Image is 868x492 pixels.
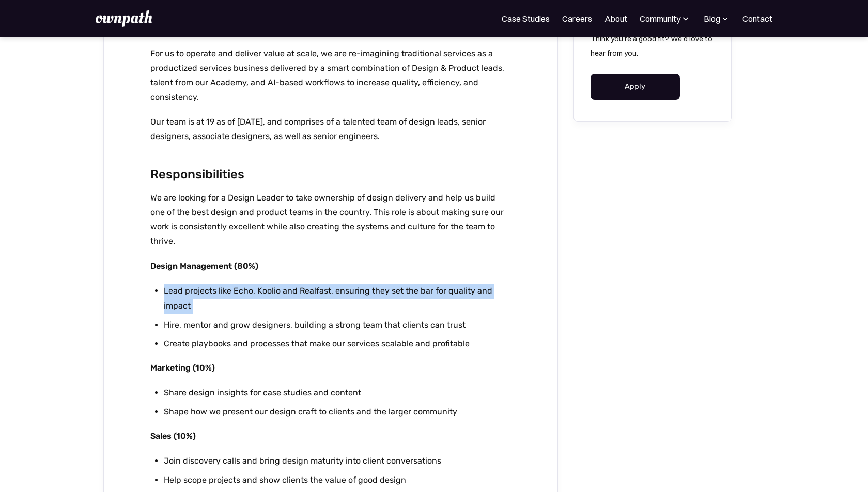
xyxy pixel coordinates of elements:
[164,284,512,314] li: Lead projects like Echo, Koolio and Realfast, ensuring they set the bar for quality and impact
[640,12,680,25] div: Community
[150,261,258,271] strong: Design Management (80%)
[164,318,512,333] li: Hire, mentor and grow designers, building a strong team that clients can trust
[164,386,512,401] li: Share design insights for case studies and content
[164,336,512,351] li: Create playbooks and processes that make our services scalable and profitable
[150,191,512,249] p: We are looking for a Design Leader to take ownership of design delivery and help us build one of ...
[164,473,512,488] li: Help scope projects and show clients the value of good design
[150,431,196,441] strong: Sales (10%)
[605,12,627,25] a: About
[502,12,550,25] a: Case Studies
[640,12,691,25] div: Community
[703,12,730,25] div: Blog
[150,47,512,104] p: For us to operate and deliver value at scale, we are re-imagining traditional services as a produ...
[150,363,215,373] strong: Marketing (10%)
[562,12,592,25] a: Careers
[704,12,720,25] div: Blog
[591,32,715,60] p: Think you're a good fit? We'd love to hear from you.
[164,405,512,420] li: Shape how we present our design craft to clients and the larger community
[742,12,772,25] a: Contact
[164,454,512,469] li: Join discovery calls and bring design maturity into client conversations
[591,74,680,100] a: Apply
[150,164,512,185] h2: Responsibilities
[150,115,512,144] p: Our team is at 19 as of [DATE], and comprises of a talented team of design leads, senior designer...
